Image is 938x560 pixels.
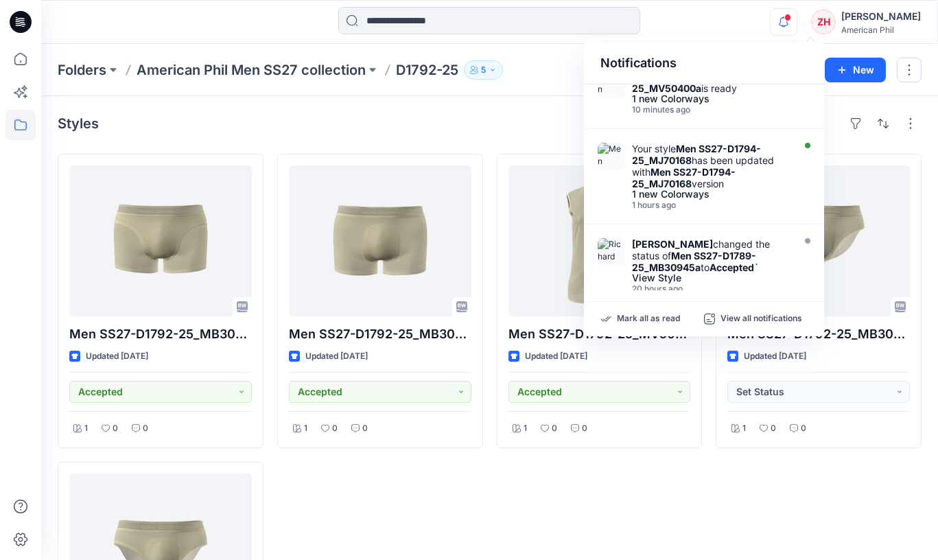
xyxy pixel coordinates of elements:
[86,349,148,364] p: Updated [DATE]
[632,238,713,250] strong: [PERSON_NAME]
[305,349,368,364] p: Updated [DATE]
[113,421,118,436] p: 0
[632,143,761,166] strong: Men SS27-D1794-25_MJ70168
[362,421,368,436] p: 0
[304,421,307,436] p: 1
[289,325,471,344] p: Men SS27-D1792-25_MB30950A
[508,325,691,344] p: Men SS27-D1792-25_MV50397C
[720,313,802,325] p: View all notifications
[632,143,790,189] div: Your style has been updated with version
[632,284,790,294] div: Monday, August 25, 2025 09:44
[69,165,252,316] a: Men SS27-D1792-25_MB30953A
[771,421,776,436] p: 0
[841,25,921,35] div: American Phil
[632,273,790,283] div: View Style
[710,261,754,273] strong: Accepted
[481,62,486,78] p: 5
[632,189,790,199] div: 1 new Colorways
[598,238,625,266] img: Richard Dromard
[632,166,736,189] strong: Men SS27-D1794-25_MJ70168
[508,165,691,316] a: Men SS27-D1792-25_MV50397C
[69,325,252,344] p: Men SS27-D1792-25_MB30953A
[632,94,790,104] div: 1 new Colorways
[598,143,625,170] img: Men SS27-D1794-25_MJ70168
[524,421,527,436] p: 1
[58,60,106,80] a: Folders
[84,421,88,436] p: 1
[396,60,458,80] p: D1792-25
[632,105,790,115] div: Tuesday, August 26, 2025 05:45
[289,165,471,316] a: Men SS27-D1792-25_MB30950A
[552,421,557,436] p: 0
[632,238,790,273] div: changed the status of to `
[632,200,790,210] div: Tuesday, August 26, 2025 04:30
[143,421,148,436] p: 0
[841,8,921,25] div: [PERSON_NAME]
[332,421,338,436] p: 0
[584,43,824,84] div: Notifications
[598,71,625,98] img: Men SS27-D1793-25_MV50400a
[525,349,587,364] p: Updated [DATE]
[617,313,680,325] p: Mark all as read
[742,421,746,436] p: 1
[801,421,806,436] p: 0
[137,60,366,80] a: American Phil Men SS27 collection
[744,349,806,364] p: Updated [DATE]
[582,421,587,436] p: 0
[632,250,756,273] strong: Men SS27-D1789-25_MB30945a
[825,58,886,82] button: New
[811,10,836,34] div: ZH
[464,60,503,80] button: 5
[58,115,99,132] h4: Styles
